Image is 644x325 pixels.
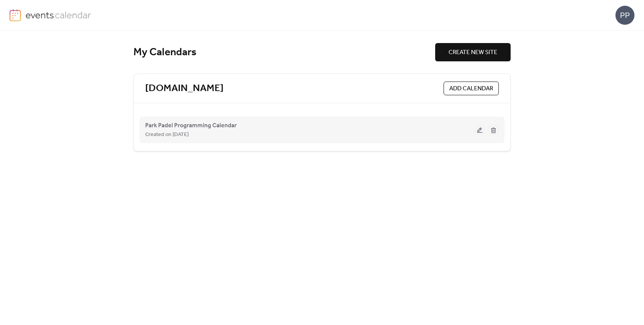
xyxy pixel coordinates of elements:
[145,82,224,95] a: [DOMAIN_NAME]
[145,130,189,139] span: Created on [DATE]
[615,6,634,25] div: PP
[449,48,497,57] span: CREATE NEW SITE
[133,46,435,59] div: My Calendars
[10,9,21,21] img: logo
[145,121,237,130] span: Park Padel Programming Calendar
[26,9,91,21] img: logo-type
[435,43,511,61] button: CREATE NEW SITE
[145,123,237,128] a: Park Padel Programming Calendar
[444,82,499,95] button: ADD CALENDAR
[449,84,493,93] span: ADD CALENDAR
